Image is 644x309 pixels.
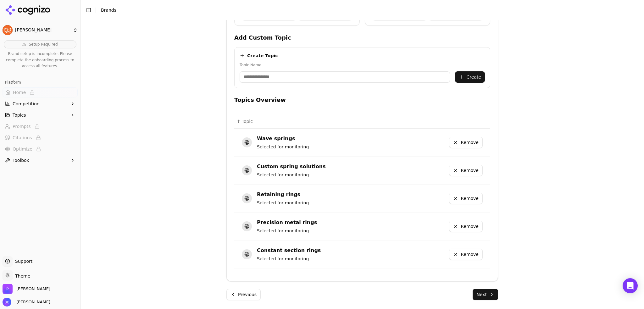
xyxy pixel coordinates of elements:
[226,289,261,300] button: Previous
[13,123,31,130] span: Prompts
[101,7,116,13] nav: breadcrumb
[13,112,26,118] span: Topics
[449,221,483,232] button: Remove
[3,298,50,306] button: Open user button
[13,273,30,279] span: Theme
[257,200,309,206] div: Selected for monitoring
[449,137,483,148] button: Remove
[3,110,78,120] button: Topics
[14,299,50,305] span: [PERSON_NAME]
[257,172,326,178] div: Selected for monitoring
[257,228,317,234] div: Selected for monitoring
[257,191,309,198] div: Retaining rings
[257,135,309,142] div: Wave springs
[473,289,498,300] button: Next
[13,135,32,141] span: Citations
[16,286,50,292] span: Perrill
[449,165,483,176] button: Remove
[234,114,490,268] div: Data table
[240,63,450,68] label: Topic Name
[257,219,317,226] div: Precision metal rings
[257,247,321,254] div: Constant section rings
[234,114,402,129] th: Topic
[623,278,638,293] div: Open Intercom Messenger
[13,258,32,264] span: Support
[3,25,13,35] img: Smalley
[257,163,326,170] div: Custom spring solutions
[449,193,483,204] button: Remove
[29,42,58,47] span: Setup Required
[3,284,50,294] button: Open organization switcher
[13,157,29,163] span: Toolbox
[101,8,116,13] span: Brands
[449,249,483,260] button: Remove
[13,146,32,152] span: Optimize
[3,284,13,294] img: Perrill
[247,52,278,59] h4: Create Topic
[257,256,321,262] div: Selected for monitoring
[3,99,78,109] button: Competition
[13,89,26,96] span: Home
[234,33,490,42] h4: Add Custom Topic
[15,27,70,33] span: [PERSON_NAME]
[242,118,253,124] span: Topic
[3,155,78,165] button: Toolbox
[455,71,485,83] button: Create
[234,96,490,104] h4: Topics Overview
[257,144,309,150] div: Selected for monitoring
[4,51,76,69] p: Brand setup is incomplete. Please complete the onboarding process to access all features.
[237,118,399,124] div: ↕Topic
[3,298,11,306] img: Dan Cole
[3,77,78,87] div: Platform
[13,101,40,107] span: Competition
